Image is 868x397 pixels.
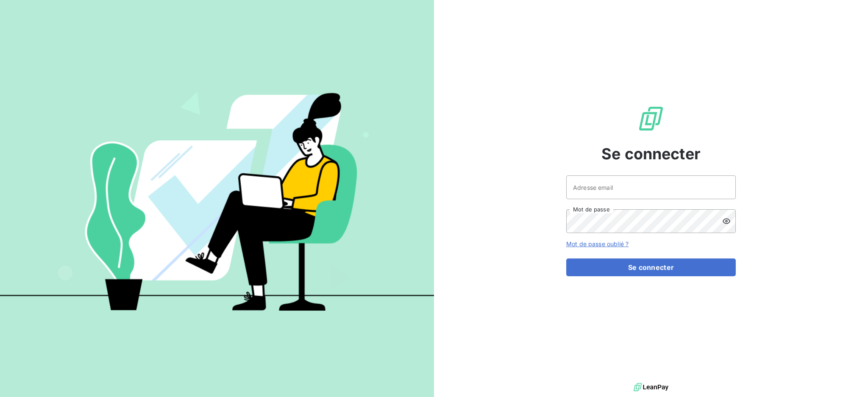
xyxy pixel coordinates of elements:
button: Se connecter [566,258,736,276]
span: Se connecter [601,142,701,165]
img: logo [634,381,668,394]
img: Logo LeanPay [637,105,665,132]
a: Mot de passe oublié ? [566,240,629,247]
input: placeholder [566,175,736,199]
